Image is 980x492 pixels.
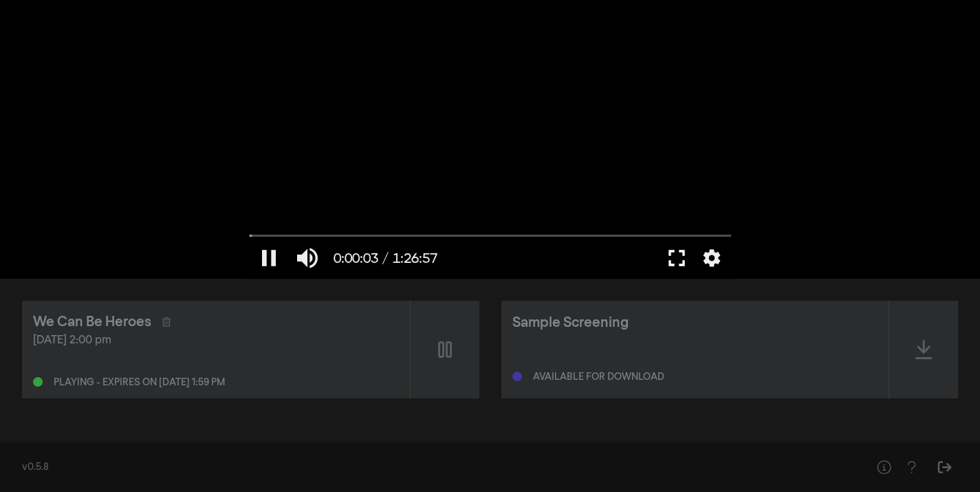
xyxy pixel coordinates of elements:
[870,453,897,481] button: Help
[288,237,327,279] button: Mute
[657,237,696,279] button: Full screen
[327,237,444,279] button: 0:00:03 / 1:26:57
[696,237,728,279] button: More settings
[22,460,842,475] div: v0.5.8
[512,312,629,333] div: Sample Screening
[33,332,399,349] div: [DATE] 2:00 pm
[897,453,925,481] button: Help
[250,237,288,279] button: Pause
[533,372,664,382] div: Available for download
[930,453,958,481] button: Sign Out
[54,378,225,387] div: Playing - expires on [DATE] 1:59 pm
[33,312,151,332] div: We Can Be Heroes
